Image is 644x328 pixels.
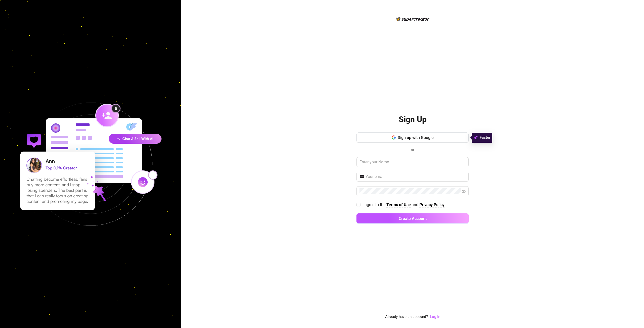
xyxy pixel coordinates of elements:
[399,216,427,221] span: Create Account
[385,314,428,320] span: Already have an account?
[398,135,434,140] span: Sign up with Google
[386,202,411,208] a: Terms of Use
[356,132,469,143] button: Sign up with Google
[419,202,445,208] a: Privacy Policy
[396,17,429,21] img: logo-BBDzfeDw.svg
[386,202,411,207] strong: Terms of Use
[363,202,386,207] span: I agree to the
[366,174,466,180] input: Your email
[399,114,427,125] h2: Sign Up
[4,77,178,251] img: signup-background-D0MIrEPF.svg
[474,135,478,141] img: svg%3e
[419,202,445,207] strong: Privacy Policy
[430,314,440,319] a: Log In
[462,189,466,193] span: eye-invisible
[412,202,419,207] span: and
[356,213,469,223] button: Create Account
[356,157,469,167] input: Enter your Name
[480,135,490,141] span: Faster
[411,148,414,152] span: or
[430,314,440,320] a: Log In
